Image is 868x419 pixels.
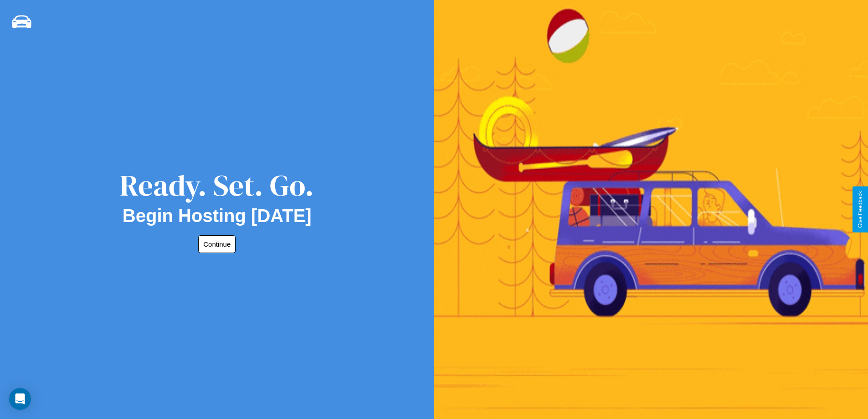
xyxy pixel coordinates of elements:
div: Ready. Set. Go. [120,165,314,206]
h2: Begin Hosting [DATE] [123,206,312,226]
div: Open Intercom Messenger [9,388,31,410]
div: Give Feedback [857,191,863,228]
button: Continue [198,235,236,253]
